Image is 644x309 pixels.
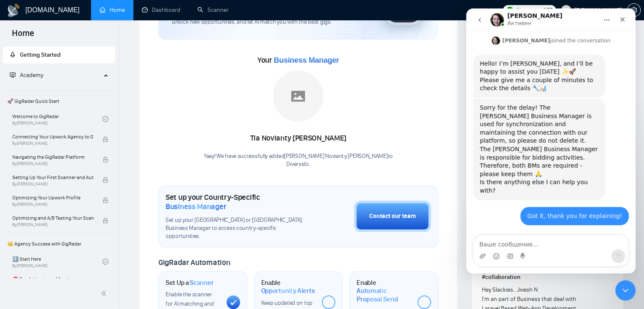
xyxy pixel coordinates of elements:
[627,7,640,14] span: setting
[20,51,61,58] span: Getting Started
[190,279,213,287] span: Scanner
[204,152,393,168] div: Yaay! We have successfully added [PERSON_NAME] Novianty [PERSON_NAME] to
[354,201,431,232] button: Contact our team
[627,3,641,17] button: setting
[7,4,20,17] img: logo
[627,7,641,14] a: setting
[101,289,109,298] span: double-left
[166,216,312,240] span: Set up your [GEOGRAPHIC_DATA] or [GEOGRAPHIC_DATA] Business Manager to access country-specific op...
[10,72,16,78] span: fund-projection-screen
[12,214,94,222] span: Optimizing and A/B Testing Your Scanner for Better Results
[166,202,226,211] span: Business Manager
[257,55,339,65] span: Your
[12,153,94,161] span: Navigating the GigRadar Platform
[12,252,102,271] a: 1️⃣ Start HereBy[PERSON_NAME]
[357,279,411,303] h1: Enable
[369,212,416,221] div: Contact our team
[12,193,94,202] span: Optimizing Your Upwork Profile
[274,56,339,64] span: Business Manager
[158,258,230,267] span: GigRadar Automation
[4,93,114,110] span: 🚀 GigRadar Quick Start
[142,6,180,14] a: dashboardDashboard
[261,279,315,295] h1: Enable
[102,116,108,122] span: check-circle
[357,287,411,303] span: Automatic Proposal Send
[10,52,16,58] span: rocket
[204,160,393,168] p: Diversido .
[3,47,115,63] li: Getting Started
[261,287,315,295] span: Opportunity Alerts
[100,6,125,14] a: homeHome
[102,197,108,203] span: lock
[12,173,94,182] span: Setting Up Your First Scanner and Auto-Bidder
[615,280,636,301] iframe: To enrich screen reader interactions, please activate Accessibility in Grammarly extension settings
[10,72,43,79] span: Academy
[12,132,94,141] span: Connecting Your Upwork Agency to GigRadar
[166,279,213,287] h1: Set Up a
[516,6,541,15] span: Connects:
[102,157,108,163] span: lock
[166,193,312,211] h1: Set up your Country-Specific
[102,136,108,142] span: lock
[543,6,553,15] span: 857
[563,7,569,13] span: user
[102,259,108,265] span: check-circle
[102,177,108,183] span: lock
[5,27,41,45] span: Home
[482,273,613,282] h1: # collaboration
[12,110,102,128] a: Welcome to GigRadarBy[PERSON_NAME]
[12,275,94,284] span: ⛔ Top 3 Mistakes of Pro Agencies
[197,6,229,14] a: searchScanner
[273,71,323,121] img: placeholder.png
[12,161,94,166] span: By [PERSON_NAME]
[12,182,94,187] span: By [PERSON_NAME]
[12,141,94,146] span: By [PERSON_NAME]
[102,218,108,223] span: lock
[12,222,94,227] span: By [PERSON_NAME]
[12,202,94,207] span: By [PERSON_NAME]
[466,8,636,273] iframe: To enrich screen reader interactions, please activate Accessibility in Grammarly extension settings
[4,235,114,252] span: 👑 Agency Success with GigRadar
[20,72,43,79] span: Academy
[204,131,393,146] div: Tia Novianty [PERSON_NAME]
[506,7,513,14] img: upwork-logo.png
